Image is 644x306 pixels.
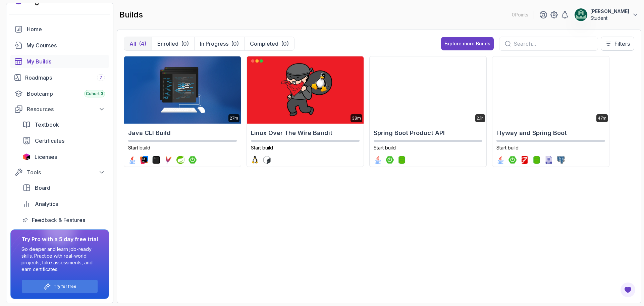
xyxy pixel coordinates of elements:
[620,282,636,298] button: Open Feedback Button
[496,145,519,150] span: Start build
[574,8,639,21] button: user profile image[PERSON_NAME]Student
[35,121,59,129] span: Textbook
[250,40,278,48] p: Completed
[124,56,241,124] img: Java CLI Build card
[10,55,109,68] a: builds
[100,75,102,80] span: 7
[614,40,630,48] p: Filters
[496,128,605,138] h2: Flyway and Spring Boot
[512,11,528,18] p: 0 Points
[545,156,553,164] img: sql logo
[35,200,58,208] span: Analytics
[508,156,517,164] img: spring-boot logo
[157,40,178,48] p: Enrolled
[590,8,629,15] p: [PERSON_NAME]
[444,40,490,47] div: Explore more Builds
[124,37,152,50] button: All(4)
[25,74,105,82] div: Roadmaps
[514,40,592,48] input: Search...
[27,105,105,113] div: Resources
[374,128,482,138] h2: Spring Boot Product API
[247,56,364,167] a: Linux Over The Wire Bandit card38mLinux Over The Wire BanditStart buildlinux logobash logo
[370,56,486,124] img: Spring Boot Product API card
[10,166,109,178] button: Tools
[128,145,150,150] span: Start build
[398,156,406,164] img: spring-data-jpa logo
[176,156,184,164] img: spring logo
[492,56,609,167] a: Flyway and Spring Boot card47mFlyway and Spring BootStart buildjava logospring-boot logoflyway lo...
[492,56,609,124] img: Flyway and Spring Boot card
[231,40,239,48] div: (0)
[441,37,494,50] button: Explore more Builds
[86,91,103,96] span: Cohort 3
[129,40,136,48] p: All
[128,156,136,164] img: java logo
[10,87,109,100] a: bootcamp
[374,156,382,164] img: java logo
[18,134,109,147] a: certificates
[251,145,273,150] span: Start build
[18,181,109,194] a: board
[251,156,259,164] img: linux logo
[263,156,271,164] img: bash logo
[32,216,85,224] span: Feedback & Features
[35,137,64,145] span: Certificates
[10,23,109,36] a: home
[590,15,629,21] p: Student
[194,37,244,50] button: In Progress(0)
[10,39,109,52] a: courses
[26,41,105,49] div: My Courses
[35,184,50,192] span: Board
[244,37,294,50] button: Completed(0)
[374,145,396,150] span: Start build
[10,71,109,84] a: roadmaps
[140,156,148,164] img: intellij logo
[230,116,238,121] p: 27m
[18,118,109,131] a: textbook
[281,40,289,48] div: (0)
[189,156,197,164] img: spring-boot logo
[124,56,241,167] a: Java CLI Build card27mJava CLI BuildStart buildjava logointellij logoterminal logomaven logosprin...
[26,57,105,65] div: My Builds
[21,279,98,293] button: Try for free
[18,197,109,211] a: analytics
[598,116,606,121] p: 47m
[152,37,194,50] button: Enrolled(0)
[18,213,109,227] a: feedback
[27,25,105,33] div: Home
[54,284,76,289] a: Try for free
[557,156,565,164] img: postgres logo
[27,90,105,98] div: Bootcamp
[21,246,98,273] p: Go deeper and learn job-ready skills. Practice with real-world projects, take assessments, and ea...
[247,56,364,124] img: Linux Over The Wire Bandit card
[119,9,143,20] h2: builds
[352,116,361,121] p: 38m
[369,56,487,167] a: Spring Boot Product API card2.1hSpring Boot Product APIStart buildjava logospring-boot logospring...
[18,150,109,164] a: licenses
[22,154,31,160] img: jetbrains icon
[152,156,160,164] img: terminal logo
[164,156,172,164] img: maven logo
[200,40,228,48] p: In Progress
[533,156,541,164] img: spring-data-jpa logo
[128,128,237,138] h2: Java CLI Build
[181,40,189,48] div: (0)
[27,168,105,176] div: Tools
[477,116,484,121] p: 2.1h
[575,8,587,21] img: user profile image
[35,153,57,161] span: Licenses
[251,128,360,138] h2: Linux Over The Wire Bandit
[10,103,109,115] button: Resources
[139,40,146,48] div: (4)
[496,156,504,164] img: java logo
[601,37,634,51] button: Filters
[386,156,394,164] img: spring-boot logo
[521,156,529,164] img: flyway logo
